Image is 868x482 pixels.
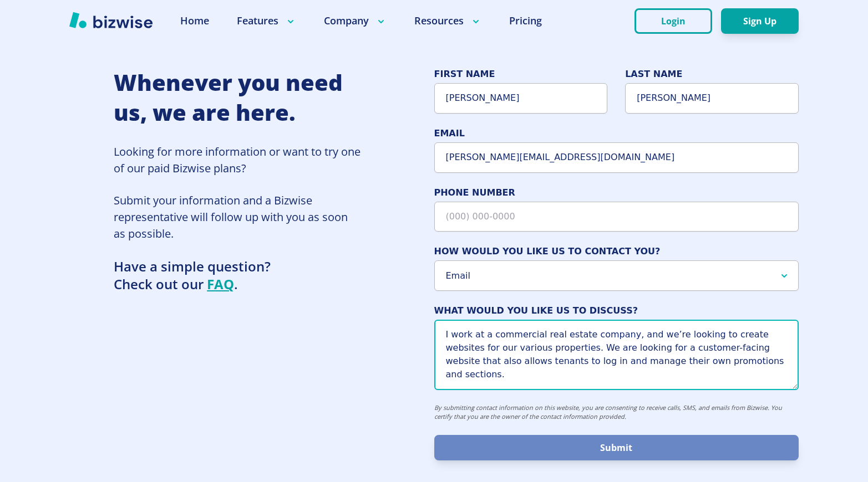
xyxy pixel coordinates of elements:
[625,83,799,114] input: Last Name
[434,403,799,422] p: By submitting contact information on this website, you are consenting to receive calls, SMS, and ...
[207,275,234,294] button: FAQ
[434,68,608,81] span: FIRST NAME
[69,12,153,28] img: Bizwise Logo
[634,16,721,27] a: Login
[434,202,799,232] input: (000) 000-0000
[625,68,799,81] span: LAST NAME
[324,14,387,28] p: Company
[721,16,799,27] a: Sign Up
[434,127,799,140] span: EMAIL
[114,192,361,242] p: Submit your information and a Bizwise representative will follow up with you as soon as possible.
[721,8,799,34] button: Sign Up
[237,14,296,28] p: Features
[114,68,361,128] h2: Whenever you need us, we are here.
[434,83,608,114] input: First Name
[434,186,799,199] span: PHONE NUMBER
[180,14,209,28] a: Home
[434,320,799,390] textarea: I work at a commercial real estate company, and we’re looking to create websites for our various ...
[114,258,361,294] h3: Have a simple question? Check out our .
[114,143,361,177] p: Looking for more information or want to try one of our paid Bizwise plans?
[414,14,481,28] p: Resources
[434,142,799,173] input: you@example.com
[434,304,799,317] span: WHAT WOULD YOU LIKE US TO DISCUSS?
[434,435,799,460] button: Submit
[434,245,799,258] span: HOW WOULD YOU LIKE US TO CONTACT YOU?
[634,8,712,34] button: Login
[509,14,542,28] a: Pricing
